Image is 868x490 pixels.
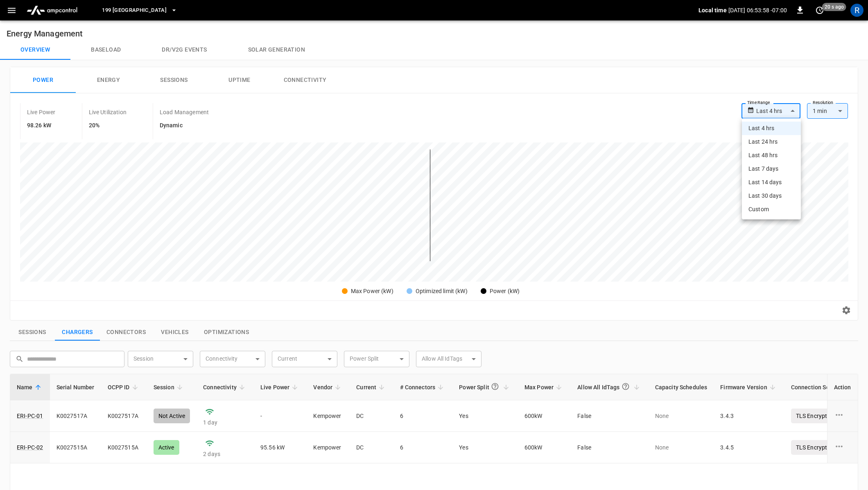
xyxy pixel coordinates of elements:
[742,203,801,216] li: Custom
[742,176,801,189] li: Last 14 days
[742,135,801,149] li: Last 24 hrs
[742,149,801,162] li: Last 48 hrs
[742,189,801,203] li: Last 30 days
[742,122,801,135] li: Last 4 hrs
[742,162,801,176] li: Last 7 days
